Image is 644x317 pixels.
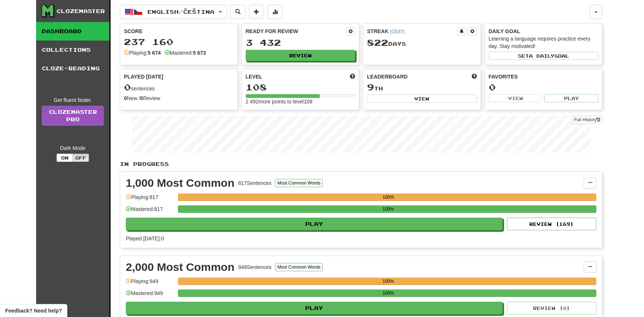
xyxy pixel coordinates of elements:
div: Streak [367,28,457,35]
button: View [489,94,543,102]
button: Review (169) [507,218,596,230]
button: Off [73,154,89,162]
button: Play [544,94,598,102]
span: 0 [124,82,131,92]
div: Learning a language requires practice every day. Stay motivated! [489,35,599,50]
div: Mastered: 817 [126,205,174,218]
div: Favorites [489,73,599,80]
div: 108 [246,83,356,92]
strong: 5 674 [148,50,161,56]
div: Playing: [124,49,161,57]
div: 100% [180,193,596,201]
div: Score [124,28,234,35]
a: Collections [36,41,109,59]
button: Play [126,302,503,314]
span: a daily [529,53,554,58]
div: New / Review [124,95,234,102]
span: This week in points, UTC [472,73,477,80]
div: Mastered: [165,49,206,57]
div: Day s [367,38,477,48]
button: More stats [268,5,283,19]
div: 817 Sentences [238,179,272,187]
strong: 5 673 [193,50,206,56]
div: Ready for Review [246,28,347,35]
p: In Progress [120,160,602,168]
div: 100% [180,289,596,297]
a: ClozemasterPro [42,106,104,126]
div: Dark Mode [42,144,104,152]
span: English / Čeština [147,9,214,15]
div: 949 Sentences [238,263,272,271]
button: View [367,95,477,103]
div: Clozemaster [57,7,105,15]
span: 822 [367,37,388,48]
button: Add sentence to collection [249,5,264,19]
button: Review [246,50,356,61]
strong: 0 [124,95,127,101]
strong: 0 [140,95,143,101]
div: Daily Goal [489,28,599,35]
div: Playing: 949 [126,278,174,290]
button: Full History [572,116,602,124]
div: 3 432 [246,38,356,47]
button: Review (0) [507,302,596,314]
span: 9 [367,82,374,92]
button: On [57,154,73,162]
button: Most Common Words [275,179,323,187]
div: 2,000 Most Common [126,262,235,273]
span: Played [DATE] [124,73,163,80]
a: Cloze-Reading [36,59,109,78]
div: Mastered: 949 [126,289,174,302]
span: Level [246,73,262,80]
span: Open feedback widget [5,307,62,314]
div: Playing: 817 [126,193,174,206]
a: (CEST) [390,29,405,34]
a: Dashboard [36,22,109,41]
button: Most Common Words [275,263,323,271]
div: 1,000 Most Common [126,177,235,189]
div: 100% [180,278,596,285]
span: Leaderboard [367,73,408,80]
div: 2 492 more points to level 109 [246,98,356,105]
div: 237 160 [124,37,234,47]
span: Played [DATE]: 0 [126,236,164,241]
div: th [367,83,477,92]
div: Get fluent faster. [42,96,104,104]
div: sentences [124,83,234,92]
button: Seta dailygoal [489,52,599,60]
button: Search sentences [230,5,245,19]
button: English/Čeština [120,5,227,19]
span: Score more points to level up [350,73,355,80]
button: Play [126,218,503,230]
div: 100% [180,205,596,213]
div: 0 [489,83,599,92]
